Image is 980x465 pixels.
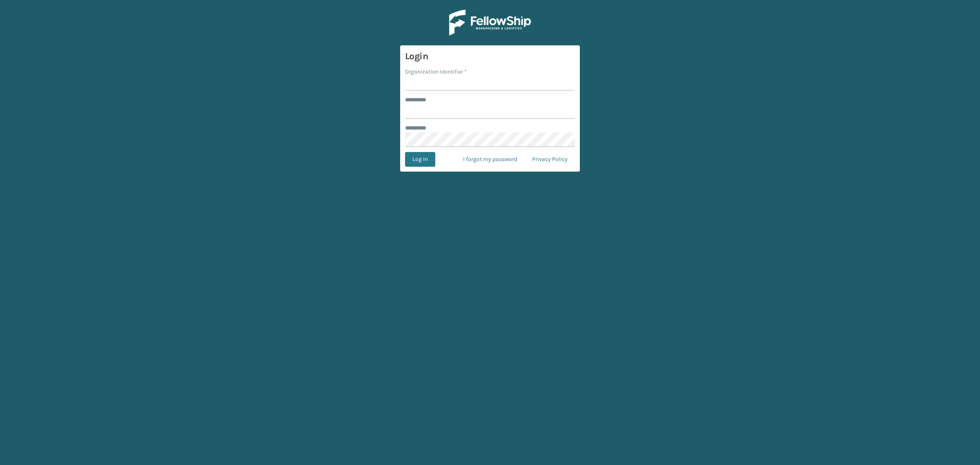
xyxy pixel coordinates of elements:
[405,50,575,63] h3: Login
[456,152,525,167] a: I forgot my password
[405,152,435,167] button: Log In
[405,67,467,76] label: Organization Identifier
[525,152,575,167] a: Privacy Policy
[449,10,531,36] img: Logo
